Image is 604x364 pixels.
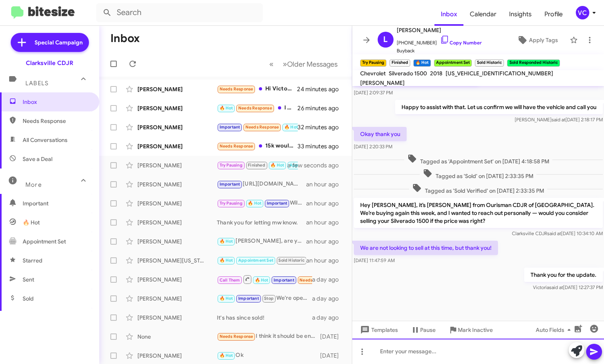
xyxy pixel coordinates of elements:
span: Starred [23,257,42,264]
div: Clarksville CDJR [26,59,73,67]
span: Mark Inactive [458,323,493,337]
span: Sold [23,295,34,303]
div: [PERSON_NAME] [137,295,217,303]
div: [DATE] [320,352,345,360]
span: Chevrolet [360,70,386,77]
div: [PERSON_NAME] [137,352,217,360]
span: Call Them [220,278,240,283]
div: [PERSON_NAME] [137,142,217,150]
div: 32 minutes ago [298,123,345,131]
div: an hour ago [306,238,345,245]
div: [PERSON_NAME] [137,199,217,207]
span: 🔥 Hot [220,296,233,301]
span: Tagged as 'Sold' on [DATE] 2:33:35 PM [420,169,536,180]
span: 🔥 Hot [220,239,233,244]
div: [PERSON_NAME] [137,123,217,131]
small: Finished [390,59,410,67]
div: Hi Victoria...my Compass is paid off completely and I am now 69 so I am hoping to never buy anoth... [217,84,298,94]
div: [PERSON_NAME] [137,218,217,226]
div: 24 minutes ago [298,85,345,93]
div: I would like to schedule a visit to the dealership. When are you available to visit? [217,256,306,265]
div: 26 minutes ago [298,104,345,112]
span: Important [23,199,90,207]
div: Ok [217,351,320,360]
span: 🔥 Hot [220,353,233,358]
span: [PERSON_NAME] [397,25,482,35]
span: Inbox [23,98,90,106]
span: said at [551,117,565,123]
span: [DATE] 11:47:59 AM [354,257,395,263]
div: [PERSON_NAME] [137,276,217,284]
span: Important [220,125,240,130]
span: said at [547,230,561,236]
div: a day ago [312,295,345,303]
span: Pause [420,323,436,337]
div: Hmm okay. [217,123,298,132]
span: 🔥 Hot [255,278,268,283]
button: Next [278,56,342,72]
span: Needs Response [220,86,253,92]
span: 🔥 Hot [248,201,261,206]
span: Clarksville CDJR [DATE] 10:34:10 AM [511,230,602,236]
span: Needs Response [245,125,279,130]
span: Important [267,201,288,206]
div: 15k would be to low. I'll pass. Thank you [217,142,298,151]
small: Appointment Set [434,59,472,67]
div: [DATE] [320,333,345,341]
button: Previous [264,56,278,72]
span: Important [274,278,294,283]
div: 33 minutes ago [298,142,345,150]
span: Save a Deal [23,155,52,163]
div: Thank you for letting mw know. [217,218,306,226]
span: Important [220,182,240,187]
button: Templates [352,323,404,337]
span: Profile [538,3,569,26]
span: [PHONE_NUMBER] [397,35,482,47]
div: [PERSON_NAME] [137,180,217,188]
div: [URL][DOMAIN_NAME] [217,180,306,189]
span: Templates [359,323,398,337]
span: Labels [25,80,48,87]
div: We're open [DATE] till 9 pm. Does [DATE] work for you? [217,294,312,303]
span: Apply Tags [529,33,558,47]
div: an hour ago [306,257,345,264]
div: Will do [217,199,306,208]
span: Finished [248,163,265,168]
span: More [25,181,42,188]
p: Hey [PERSON_NAME], it’s [PERSON_NAME] from Ourisman CDJR of [GEOGRAPHIC_DATA]. We’re buying again... [354,198,603,228]
span: 🔥 Hot [284,125,298,130]
div: a day ago [312,276,345,284]
div: I am free now to talk if that works [217,103,298,113]
a: Calendar [463,3,503,26]
button: VC [569,6,595,19]
span: Needs Response [220,144,253,149]
span: Appointment Set [23,238,66,245]
div: I think it should be entitled to my oil change and car rotation. Unfortunately it expired with it... [217,332,320,341]
h1: Inbox [110,32,140,45]
div: a few seconds ago [298,161,345,169]
div: It's has since sold! [217,314,312,322]
span: Older Messages [287,60,338,69]
span: Appointment Set [238,258,273,263]
p: We are not looking to sell at this time, but thank you! [354,241,498,255]
span: [US_VEHICLE_IDENTIFICATION_NUMBER] [446,70,553,77]
a: Inbox [434,3,463,26]
input: Search [96,3,263,22]
span: 🔥 Hot [23,218,40,226]
button: Apply Tags [508,33,566,47]
div: [PERSON_NAME] [137,85,217,93]
span: Victoria [DATE] 12:27:37 PM [533,284,602,290]
div: a day ago [312,314,345,322]
button: Auto Fields [529,323,580,337]
div: Hi what's going on [217,274,312,284]
div: None [137,333,217,341]
a: Special Campaign [11,33,89,52]
div: [PERSON_NAME], are you available to visit the dealership? [217,237,306,246]
div: [PERSON_NAME] [137,314,217,322]
span: [DATE] 2:20:33 PM [354,144,392,149]
button: Mark Inactive [442,323,499,337]
span: 🔥 Hot [270,163,284,168]
span: said at [549,284,563,290]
